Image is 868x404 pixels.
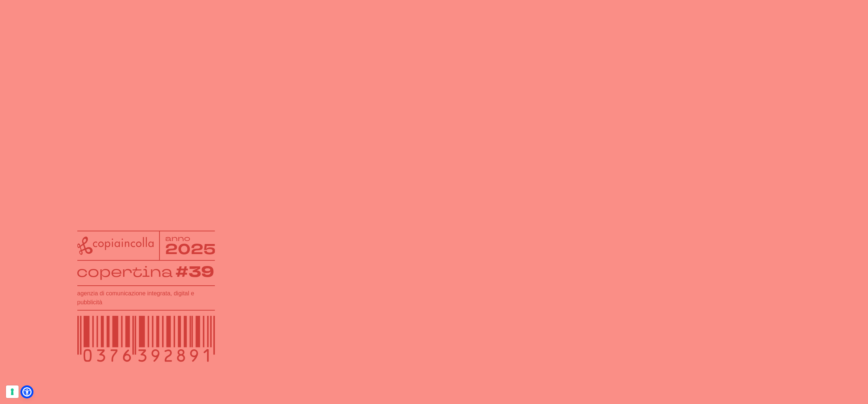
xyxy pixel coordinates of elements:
[165,233,190,243] tspan: anno
[77,262,172,281] tspan: copertina
[6,385,19,398] button: Le tue preferenze relative al consenso per le tecnologie di tracciamento
[77,289,215,307] h1: agenzia di comunicazione integrata, digital e pubblicità
[175,262,214,282] tspan: #39
[165,240,215,259] tspan: 2025
[22,387,32,397] a: Open Accessibility Menu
